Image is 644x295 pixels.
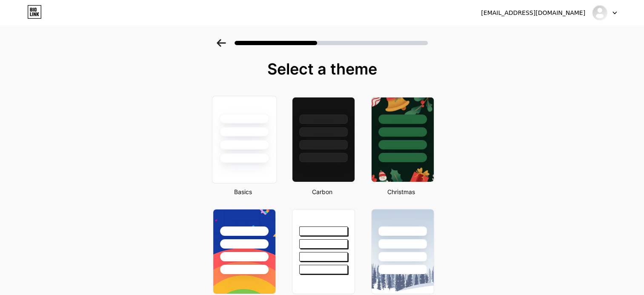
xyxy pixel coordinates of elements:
div: Christmas [369,187,434,196]
div: Select a theme [209,60,435,77]
div: [EMAIL_ADDRESS][DOMAIN_NAME] [481,9,585,17]
img: Preloved Pitara [592,5,608,21]
div: Carbon [289,187,355,196]
div: Basics [210,187,276,196]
